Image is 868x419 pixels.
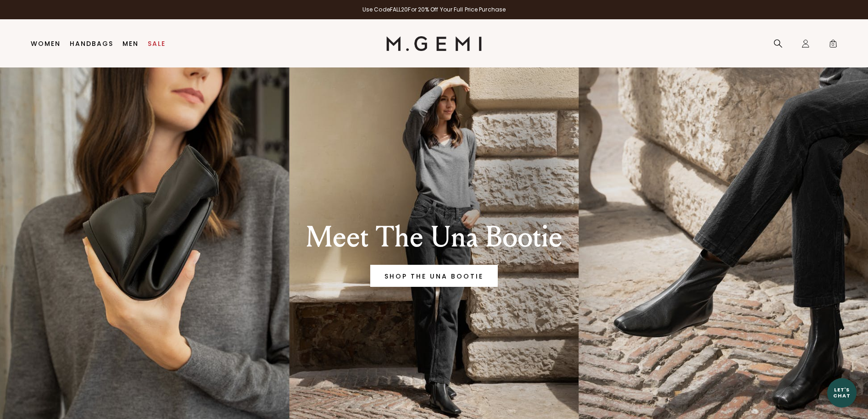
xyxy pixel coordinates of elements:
[275,221,593,254] div: Meet The Una Bootie
[827,387,857,398] div: Let's Chat
[122,40,139,47] a: Men
[370,265,498,287] a: Banner primary button
[390,6,408,13] strong: FALL20
[31,40,61,47] a: Women
[70,40,113,47] a: Handbags
[148,40,166,47] a: Sale
[829,41,838,50] span: 0
[386,36,482,51] img: M.Gemi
